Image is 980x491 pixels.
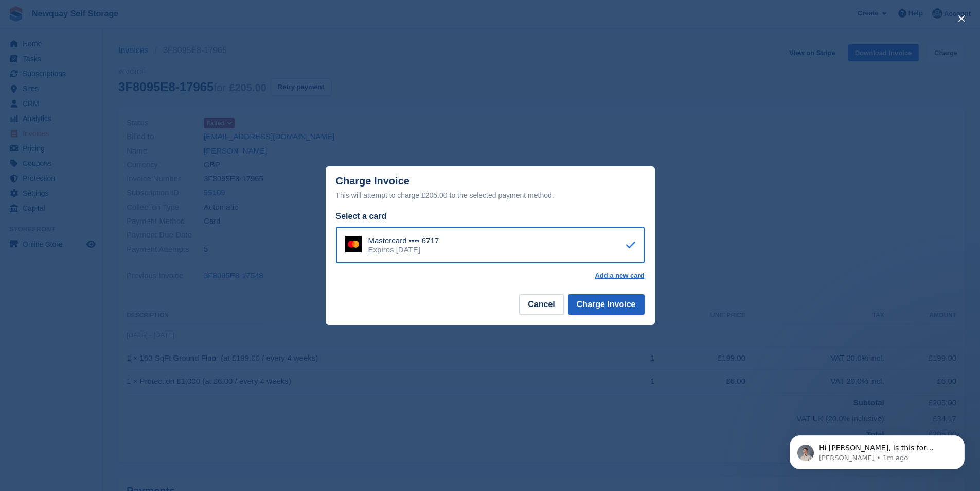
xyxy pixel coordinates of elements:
[774,414,980,486] iframe: Intercom notifications message
[519,294,563,315] button: Cancel
[368,236,439,245] div: Mastercard •••• 6717
[953,10,970,27] button: close
[336,210,645,223] div: Select a card
[345,236,362,252] img: Mastercard Logo
[595,272,644,280] a: Add a new card
[336,175,645,201] div: Charge Invoice
[568,294,645,315] button: Charge Invoice
[336,189,645,201] div: This will attempt to charge £205.00 to the selected payment method.
[368,245,439,255] div: Expires [DATE]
